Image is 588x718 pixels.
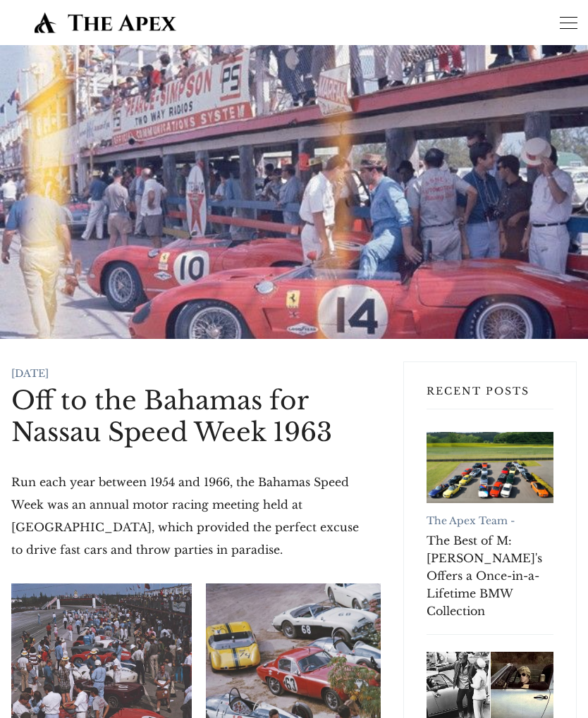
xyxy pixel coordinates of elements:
[427,514,515,527] a: The Apex Team -
[427,385,553,409] h3: Recent Posts
[11,11,200,34] img: The Apex by Custodian
[11,385,381,448] h1: Off to the Bahamas for Nassau Speed Week 1963
[427,532,553,620] a: The Best of M: [PERSON_NAME]'s Offers a Once-in-a-Lifetime BMW Collection
[11,471,381,561] p: Run each year between 1954 and 1966, the Bahamas Speed Week was an annual motor racing meeting he...
[11,367,49,380] time: [DATE]
[427,432,553,503] a: The Best of M: RM Sotheby's Offers a Once-in-a-Lifetime BMW Collection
